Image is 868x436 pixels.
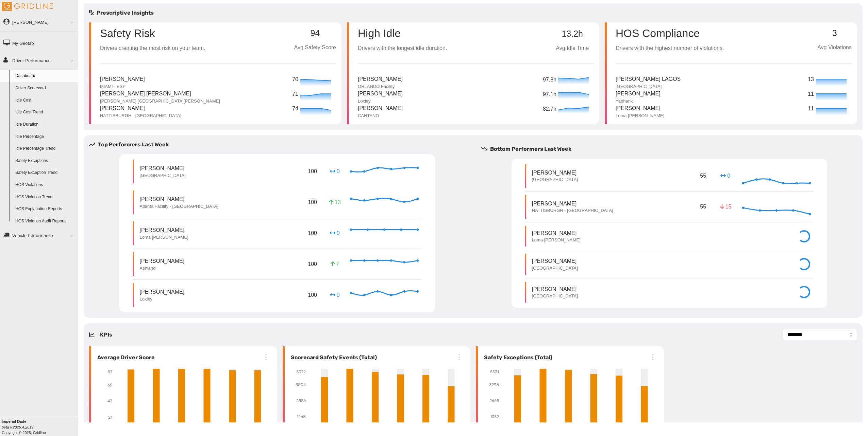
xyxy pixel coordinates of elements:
[12,155,78,167] a: Safety Exceptions
[616,90,661,98] p: [PERSON_NAME]
[140,234,188,240] p: Loma [PERSON_NAME]
[616,104,664,113] p: [PERSON_NAME]
[294,43,336,52] p: Avg Safety Score
[12,167,78,179] a: Safety Exception Trend
[140,257,185,265] p: [PERSON_NAME]
[358,113,403,119] p: CANTANO
[12,94,78,107] a: Idle Cost
[481,353,552,362] h6: Safety Exceptions (Total)
[100,104,181,113] p: [PERSON_NAME]
[532,293,578,299] p: [GEOGRAPHIC_DATA]
[329,229,340,237] p: 0
[532,237,581,243] p: Loma [PERSON_NAME]
[296,399,306,403] tspan: 2536
[532,200,613,207] p: [PERSON_NAME]
[292,75,299,84] p: 70
[306,259,318,269] p: 100
[292,90,299,98] p: 71
[12,191,78,203] a: HOS Violation Trend
[358,98,403,104] p: Loxley
[551,44,594,53] p: Avg Idle Time
[100,113,181,119] p: HATTISBURGH - [GEOGRAPHIC_DATA]
[12,143,78,155] a: Idle Percentage Trend
[329,167,340,175] p: 0
[140,288,185,296] p: [PERSON_NAME]
[100,331,112,339] h5: KPIs
[358,84,403,90] p: ORLANDO Facility
[2,419,78,435] div: Copyright © 2025, Gridline
[108,415,112,420] tspan: 21
[107,369,112,374] tspan: 87
[140,265,185,271] p: Ashland
[89,141,470,149] h5: Top Performers Last Week
[532,265,578,271] p: [GEOGRAPHIC_DATA]
[292,105,299,113] p: 74
[490,415,499,419] tspan: 1332
[481,145,863,153] h5: Bottom Performers Last Week
[12,203,78,215] a: HOS Explanation Reports
[12,215,78,228] a: HOS Violation Audit Reports
[100,90,220,98] p: [PERSON_NAME] [PERSON_NAME]
[306,166,318,177] p: 100
[140,226,188,234] p: [PERSON_NAME]
[329,198,340,206] p: 13
[543,76,556,89] p: 97.8h
[296,369,306,374] tspan: 5072
[140,164,186,172] p: [PERSON_NAME]
[808,105,814,113] p: 11
[95,353,155,362] h6: Average Driver Score
[2,2,53,11] img: Gridline
[12,131,78,143] a: Idle Percentage
[699,170,707,181] p: 55
[616,44,724,53] p: Drivers with the highest number of violations.
[288,353,377,362] h6: Scorecard Safety Events (Total)
[329,260,340,268] p: 7
[358,90,403,98] p: [PERSON_NAME]
[107,383,112,387] tspan: 65
[306,228,318,238] p: 100
[551,29,594,39] p: 13.2h
[490,369,499,374] tspan: 5331
[808,90,814,98] p: 11
[12,119,78,131] a: Idle Duration
[100,84,145,90] p: MIAMI - ESP
[817,43,852,52] p: Avg Violations
[543,105,556,119] p: 82.7h
[294,29,336,38] p: 94
[358,44,447,53] p: Drivers with the longest idle duration.
[89,9,154,17] h5: Prescriptive Insights
[2,425,33,429] i: beta v.2025.4.2019
[100,44,205,53] p: Drivers creating the most risk on your team.
[2,419,26,423] b: Imperial Dade
[140,172,186,179] p: [GEOGRAPHIC_DATA]
[100,28,205,39] p: Safety Risk
[543,90,556,104] p: 97.1h
[532,169,578,177] p: [PERSON_NAME]
[616,84,681,90] p: [GEOGRAPHIC_DATA]
[296,383,306,387] tspan: 3804
[532,177,578,183] p: [GEOGRAPHIC_DATA]
[12,179,78,191] a: HOS Violations
[616,75,681,84] p: [PERSON_NAME] Lagos
[817,29,852,38] p: 3
[616,28,724,39] p: HOS Compliance
[306,290,318,300] p: 100
[329,291,340,299] p: 0
[358,104,403,113] p: [PERSON_NAME]
[140,296,185,302] p: Loxley
[12,82,78,94] a: Driver Scorecard
[532,285,578,293] p: [PERSON_NAME]
[107,399,112,404] tspan: 43
[699,201,707,212] p: 55
[140,195,218,203] p: [PERSON_NAME]
[720,203,731,211] p: 15
[100,75,145,84] p: [PERSON_NAME]
[358,75,403,84] p: [PERSON_NAME]
[616,113,664,119] p: Loma [PERSON_NAME]
[12,106,78,119] a: Idle Cost Trend
[489,399,499,403] tspan: 2665
[306,197,318,207] p: 100
[358,28,447,39] p: High Idle
[720,172,731,180] p: 0
[12,70,78,82] a: Dashboard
